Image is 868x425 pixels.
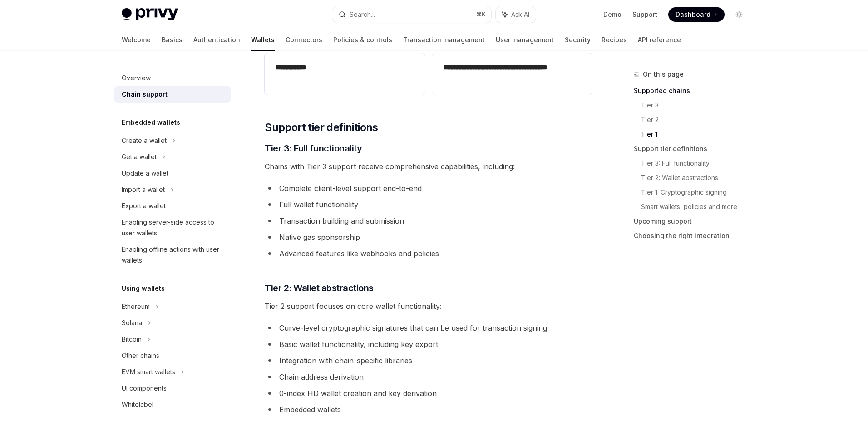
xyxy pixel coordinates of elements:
div: Import a wallet [122,184,165,195]
div: Solana [122,318,142,328]
h5: Using wallets [122,283,165,294]
a: Security [565,29,591,51]
span: Ask AI [511,10,529,19]
button: Search...⌘K [332,6,491,23]
div: Overview [122,73,151,83]
a: API reference [638,29,681,51]
div: Search... [350,9,375,20]
button: Toggle dark mode [732,7,746,22]
a: Choosing the right integration [634,229,754,243]
li: Native gas sponsorship [265,231,592,244]
li: Basic wallet functionality, including key export [265,338,592,351]
div: Create a wallet [122,135,167,146]
span: On this page [643,69,684,80]
a: Policies & controls [333,29,392,51]
a: Whitelabel [114,396,231,413]
div: Bitcoin [122,334,142,345]
a: Wallets [251,29,275,51]
span: ⌘ K [476,11,486,18]
span: Tier 2: Wallet abstractions [265,282,374,294]
img: light logo [122,8,178,21]
a: Tier 1 [641,127,754,142]
a: Support [632,10,657,19]
div: UI components [122,383,167,394]
span: Chains with Tier 3 support receive comprehensive capabilities, including: [265,160,592,173]
li: Transaction building and submission [265,215,592,227]
div: Get a wallet [122,151,157,162]
a: Enabling server-side access to user wallets [114,214,231,241]
li: 0-index HD wallet creation and key derivation [265,387,592,400]
a: User management [496,29,554,51]
span: Tier 2 support focuses on core wallet functionality: [265,300,592,313]
a: Tier 2 [641,112,754,127]
h5: Embedded wallets [122,117,180,128]
a: Other chains [114,347,231,364]
a: Dashboard [668,7,725,22]
a: Welcome [122,29,151,51]
li: Advanced features like webhooks and policies [265,247,592,260]
div: Update a wallet [122,168,168,179]
div: Chain support [122,89,168,100]
a: Transaction management [403,29,485,51]
a: Supported chains [634,83,754,98]
a: Support tier definitions [634,142,754,156]
a: UI components [114,380,231,396]
a: Enabling offline actions with user wallets [114,241,231,269]
a: Tier 3: Full functionality [641,156,754,171]
a: Smart wallets, policies and more [641,200,754,214]
a: Overview [114,70,231,86]
li: Integration with chain-specific libraries [265,354,592,367]
div: Enabling offline actions with user wallets [122,244,225,266]
div: Whitelabel [122,399,153,410]
span: Support tier definitions [265,120,378,135]
a: Connectors [286,29,322,51]
li: Complete client-level support end-to-end [265,182,592,195]
span: Tier 3: Full functionality [265,142,362,155]
a: Update a wallet [114,165,231,181]
li: Embedded wallets [265,403,592,416]
a: Recipes [602,29,627,51]
button: Ask AI [496,6,536,23]
li: Curve-level cryptographic signatures that can be used for transaction signing [265,322,592,334]
a: Tier 1: Cryptographic signing [641,185,754,200]
a: Export a wallet [114,198,231,214]
a: Basics [162,29,182,51]
span: Dashboard [676,10,710,19]
div: Enabling server-side access to user wallets [122,217,225,239]
li: Chain address derivation [265,371,592,383]
div: EVM smart wallets [122,366,175,377]
a: Upcoming support [634,214,754,229]
a: Authentication [193,29,240,51]
a: Tier 3 [641,98,754,112]
a: Tier 2: Wallet abstractions [641,171,754,185]
a: Demo [603,10,621,19]
li: Full wallet functionality [265,198,592,211]
div: Export a wallet [122,200,166,211]
div: Ethereum [122,301,150,312]
div: Other chains [122,350,159,361]
a: Chain support [114,86,231,103]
